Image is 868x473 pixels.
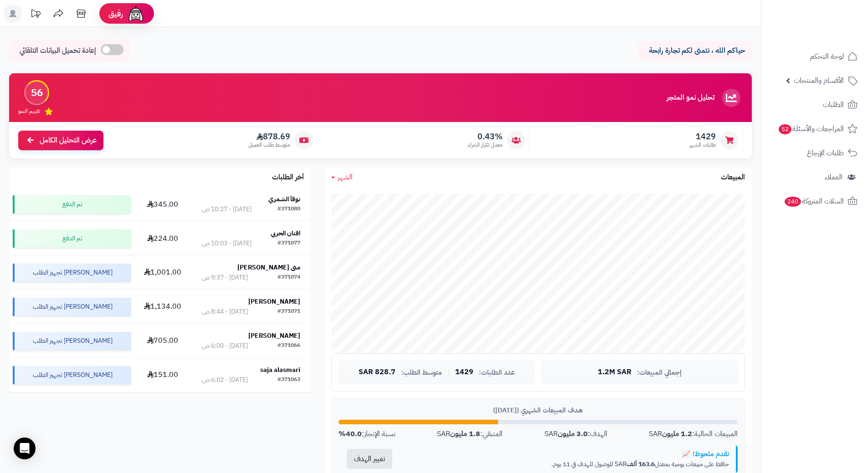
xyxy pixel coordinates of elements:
div: #371077 [277,239,300,248]
span: إعادة تحميل البيانات التلقائي [20,46,96,56]
span: الشهر [338,172,353,183]
a: لوحة التحكم [767,46,863,67]
div: المبيعات الحالية: SAR [649,429,738,439]
span: تقييم النمو [18,107,40,115]
div: [PERSON_NAME] تجهيز الطلب [13,366,131,384]
div: تم الدفع [13,229,131,248]
strong: [PERSON_NAME] [248,297,300,306]
strong: [PERSON_NAME] [248,331,300,341]
h3: تحليل نمو المتجر [667,94,714,102]
p: حافظ على مبيعات يومية بمعدل SAR للوصول للهدف في 11 يوم. [407,460,729,469]
span: عرض التحليل الكامل [40,135,97,146]
span: 1429 [455,368,473,376]
div: تقدم ملحوظ! 📈 [407,449,729,459]
button: تغيير الهدف [347,449,392,469]
span: العملاء [825,171,842,183]
div: #371071 [277,307,300,316]
span: 1.2M SAR [598,368,632,376]
a: الطلبات [767,94,863,116]
div: نسبة الإنجاز: [339,429,395,439]
span: لوحة التحكم [810,50,844,63]
div: #371066 [277,341,300,351]
span: الأقسام والمنتجات [794,74,844,87]
span: إجمالي المبيعات: [637,369,682,376]
span: 52 [779,124,791,134]
td: 705.00 [134,324,191,358]
span: 1429 [689,132,716,142]
td: 345.00 [134,188,191,221]
div: [PERSON_NAME] تجهيز الطلب [13,332,131,350]
span: عدد الطلبات: [479,369,515,376]
a: السلات المتروكة240 [767,190,863,212]
div: تم الدفع [13,195,131,214]
span: طلبات الإرجاع [807,147,844,159]
span: | [447,369,450,376]
div: [PERSON_NAME] تجهيز الطلب [13,264,131,282]
td: 151.00 [134,358,191,392]
div: [DATE] - 6:00 ص [202,341,248,351]
strong: saja alasmari [260,365,300,375]
span: المراجعات والأسئلة [778,122,844,135]
img: logo-2.png [806,25,859,44]
span: معدل تكرار الشراء [468,141,503,149]
a: العملاء [767,166,863,188]
div: [PERSON_NAME] تجهيز الطلب [13,298,131,316]
span: 240 [785,197,801,207]
h3: المبيعات [721,173,745,182]
span: متوسط طلب العميل [248,141,290,149]
span: 828.7 SAR [359,368,395,376]
p: حياكم الله ، نتمنى لكم تجارة رابحة [645,46,745,56]
div: [DATE] - 9:37 ص [202,273,248,282]
div: [DATE] - 6:02 ص [202,376,248,385]
a: المراجعات والأسئلة52 [767,118,863,140]
strong: 40.0% [339,428,362,439]
strong: منى [PERSON_NAME] [237,263,300,272]
div: #371063 [277,376,300,385]
div: [DATE] - 10:27 ص [202,205,252,214]
td: 224.00 [134,222,191,255]
td: 1,001.00 [134,256,191,290]
img: ai-face.png [127,5,145,23]
strong: 1.8 مليون [450,428,480,439]
h3: آخر الطلبات [272,173,304,182]
span: 878.69 [248,132,290,142]
div: #371080 [277,205,300,214]
div: [DATE] - 10:03 ص [202,239,252,248]
div: الهدف: SAR [544,429,607,439]
a: طلبات الإرجاع [767,142,863,164]
span: رفيق [108,8,123,19]
div: #371074 [277,273,300,282]
a: عرض التحليل الكامل [18,131,103,150]
span: 0.43% [468,132,503,142]
strong: 3.0 مليون [558,428,588,439]
div: Open Intercom Messenger [14,437,36,459]
strong: افنان الحربي [271,229,300,238]
div: المتبقي: SAR [437,429,503,439]
strong: 163.6 ألف [627,459,655,469]
td: 1,134.00 [134,290,191,324]
a: تحديثات المنصة [24,5,47,25]
strong: 1.2 مليون [662,428,692,439]
div: هدف المبيعات الشهري ([DATE]) [339,406,738,415]
a: الشهر [331,172,353,183]
span: الطلبات [823,98,844,111]
span: متوسط الطلب: [401,369,442,376]
strong: نوفآ الشمري [268,194,300,204]
span: السلات المتروكة [784,195,844,208]
div: [DATE] - 8:44 ص [202,307,248,316]
span: طلبات الشهر [689,141,716,149]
